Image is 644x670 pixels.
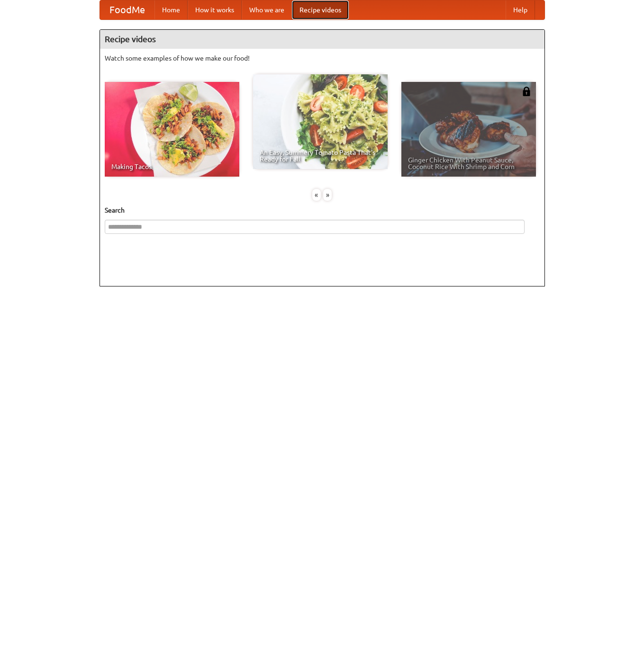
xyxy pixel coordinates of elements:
a: Who we are [242,0,292,19]
div: » [323,189,332,201]
a: How it works [188,0,242,19]
div: « [312,189,321,201]
a: Recipe videos [292,0,349,19]
span: An Easy, Summery Tomato Pasta That's Ready for Fall [260,149,381,162]
a: FoodMe [100,0,154,19]
p: Watch some examples of how we make our food! [105,54,540,63]
h5: Search [105,205,540,215]
img: 483408.png [522,87,531,96]
a: Home [154,0,188,19]
a: Help [506,0,535,19]
span: Making Tacos [111,163,233,170]
a: An Easy, Summery Tomato Pasta That's Ready for Fall [253,74,388,169]
a: Making Tacos [105,82,239,177]
h4: Recipe videos [100,30,544,49]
